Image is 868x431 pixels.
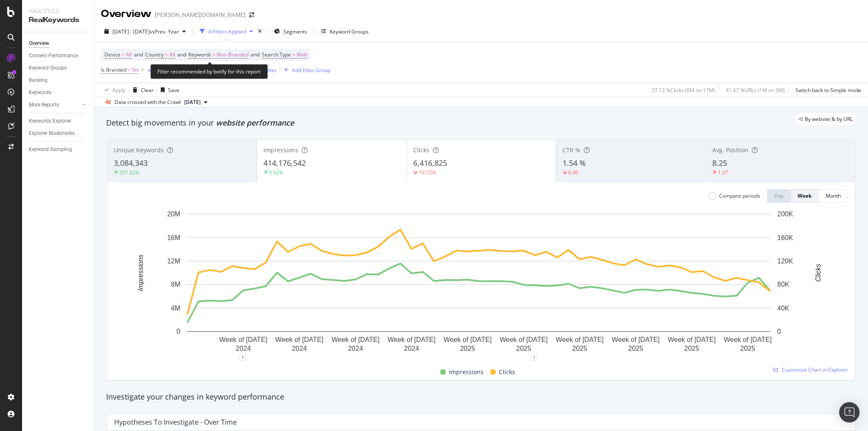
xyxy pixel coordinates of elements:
[318,25,372,38] button: Keyword Groups
[777,305,790,312] text: 40K
[106,392,856,403] div: Investigate your changes in keyword performance
[157,83,179,97] button: Save
[292,345,307,352] text: 2024
[719,192,760,199] div: Compare periods
[263,158,306,168] span: 414,176,542
[684,345,700,352] text: 2025
[137,255,144,291] text: Impressions
[148,66,157,74] button: and
[726,87,785,94] div: 41.67 % URLs ( 1M on 3M )
[413,146,429,154] span: Clicks
[839,402,860,423] div: Open Intercom Messenger
[119,169,140,176] div: 251.62%
[29,39,88,48] a: Overview
[29,15,87,25] div: RealKeywords
[563,146,580,154] span: CTR %
[213,51,216,58] span: =
[499,367,515,377] span: Clicks
[388,336,436,343] text: Week of [DATE]
[348,345,363,352] text: 2024
[29,76,48,85] div: Ranking
[419,169,436,176] div: 19.72%
[572,345,588,352] text: 2025
[208,28,246,35] div: 4 Filters Applied
[740,345,756,352] text: 2025
[29,7,87,15] div: Analytics
[141,87,154,94] div: Clear
[777,210,793,218] text: 200K
[239,354,246,361] div: 1
[150,64,268,79] div: Filter recommended by botify for this report
[404,345,419,352] text: 2024
[29,39,49,48] div: Overview
[251,51,260,58] span: and
[819,189,848,203] button: Month
[181,97,211,107] button: [DATE]
[134,51,143,58] span: and
[29,101,79,109] a: More Reports
[29,64,67,73] div: Keyword Groups
[777,257,793,265] text: 120K
[101,7,151,21] div: Overview
[167,234,180,241] text: 16M
[777,328,781,335] text: 0
[236,345,251,352] text: 2024
[269,169,283,176] div: 5.92%
[114,158,148,168] span: 3,084,343
[777,234,793,241] text: 160K
[167,210,180,218] text: 20M
[773,366,848,373] a: Customize Chart in Explorer
[628,345,644,352] text: 2025
[826,192,841,199] div: Month
[330,28,369,35] div: Keyword Groups
[29,101,59,109] div: More Reports
[767,189,791,203] button: Day
[101,25,189,38] button: [DATE] - [DATE]vsPrev. Year
[652,87,715,94] div: 37.13 % Clicks ( 6M on 17M )
[568,169,578,176] div: 0.49
[724,336,772,343] text: Week of [DATE]
[444,336,492,343] text: Week of [DATE]
[791,189,819,203] button: Week
[104,51,120,58] span: Device
[712,158,727,168] span: 8.25
[449,367,484,377] span: Impressions
[217,49,249,61] span: Non-Branded
[114,418,237,426] div: Hypotheses to Investigate - Over Time
[196,25,256,38] button: 4 Filters Applied
[112,87,126,94] div: Apply
[128,66,131,73] span: =
[782,366,848,373] span: Customize Chart in Explorer
[563,158,586,168] span: 1.54 %
[115,98,181,106] div: Data crossed with the Crawl
[249,12,254,18] div: arrow-right-arrow-left
[29,129,75,138] div: Explorer Bookmarks
[171,281,180,288] text: 8M
[114,210,843,357] svg: A chart.
[122,51,125,58] span: =
[29,88,51,97] div: Keywords
[169,49,175,61] span: All
[188,51,211,58] span: Keywords
[460,345,475,352] text: 2025
[795,113,856,125] div: legacy label
[292,51,295,58] span: =
[29,145,72,154] div: Keyword Sampling
[718,169,728,176] div: 1.37
[167,257,180,265] text: 12M
[184,98,201,106] span: 2025 Jul. 14th
[792,83,861,97] button: Switch back to Simple mode
[148,66,157,73] div: and
[29,76,88,85] a: Ranking
[777,281,790,288] text: 80K
[132,64,139,76] span: No
[29,51,78,60] div: Content Performance
[101,66,126,73] span: Is Branded
[331,336,379,343] text: Week of [DATE]
[774,192,784,199] div: Day
[413,158,447,168] span: 6,416,825
[275,336,323,343] text: Week of [DATE]
[176,328,180,335] text: 0
[612,336,660,343] text: Week of [DATE]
